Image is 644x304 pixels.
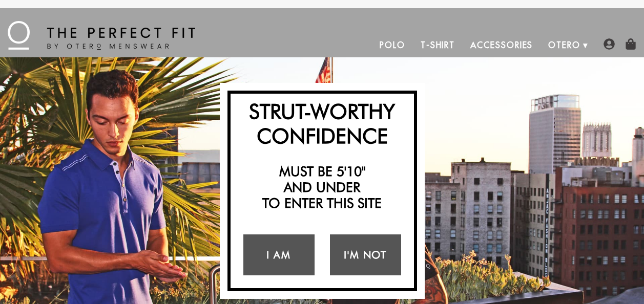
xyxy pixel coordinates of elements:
[463,33,541,57] a: Accessories
[236,99,409,148] h2: Strut-Worthy Confidence
[413,33,463,57] a: T-Shirt
[8,21,195,50] img: The Perfect Fit - by Otero Menswear - Logo
[236,163,409,211] h2: Must be 5'10" and under to enter this site
[541,33,588,57] a: Otero
[243,234,315,275] a: I Am
[625,38,636,50] img: shopping-bag-icon.png
[604,38,615,50] img: user-account-icon.png
[372,33,413,57] a: Polo
[330,234,401,275] a: I'm Not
